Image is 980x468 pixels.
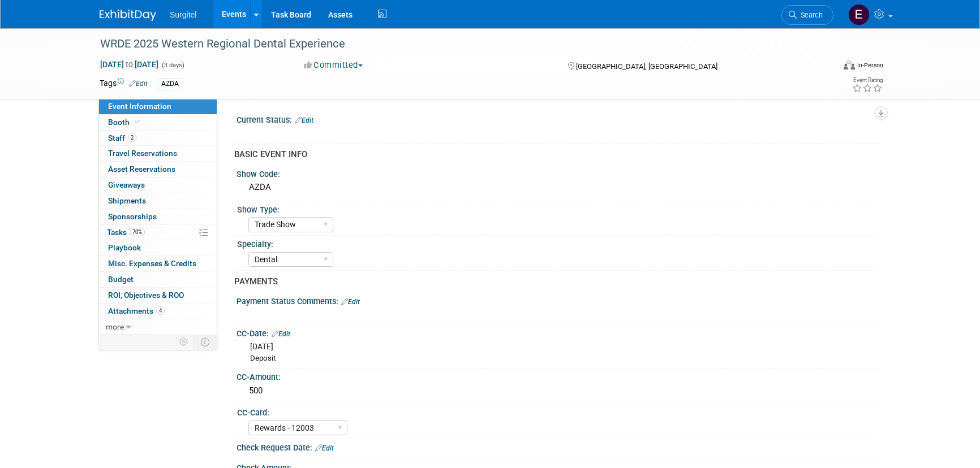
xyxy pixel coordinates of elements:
div: Event Format [767,59,883,76]
a: Asset Reservations [99,162,217,177]
div: Show Code: [237,166,880,180]
span: to [124,60,135,69]
span: Booth [108,118,143,127]
span: Travel Reservations [108,149,177,158]
a: Search [781,5,833,25]
a: Sponsorships [99,209,217,224]
div: CC-Amount: [237,369,880,383]
a: Edit [315,444,334,452]
a: Budget [99,272,217,287]
span: [DATE] [250,342,273,351]
div: Deposit [250,353,872,364]
span: Giveaways [108,180,145,189]
img: ExhibitDay [100,10,156,21]
div: BASIC EVENT INFO [234,149,872,161]
span: Event Information [108,102,171,111]
span: Misc. Expenses & Credits [108,259,196,268]
span: Attachments [108,306,165,315]
a: Tasks70% [99,225,217,240]
div: WRDE 2025 Western Regional Dental Experience [96,34,816,54]
div: 500 [245,382,872,400]
span: 70% [130,228,145,236]
div: Specialty: [237,236,875,250]
i: Booth reservation complete [135,119,140,125]
td: Personalize Event Tab Strip [174,335,194,349]
span: ROI, Objectives & ROO [108,291,184,300]
div: AZDA [158,78,182,90]
div: AZDA [245,179,872,196]
span: Asset Reservations [108,164,175,174]
span: [GEOGRAPHIC_DATA], [GEOGRAPHIC_DATA] [576,62,717,71]
a: Misc. Expenses & Credits [99,256,217,271]
a: Attachments4 [99,304,217,319]
a: Staff2 [99,131,217,146]
div: Check Request Date: [237,439,880,454]
span: Staff [108,133,136,142]
span: Surgitel [170,10,196,19]
a: more [99,319,217,335]
td: Tags [100,77,148,90]
span: 4 [156,306,165,315]
div: Show Type: [237,201,875,215]
div: CC-Card: [237,404,875,418]
span: Search [797,11,823,19]
a: Booth [99,115,217,130]
a: Event Information [99,99,217,114]
a: Edit [272,330,290,338]
a: ROI, Objectives & ROO [99,288,217,303]
td: Toggle Event Tabs [194,335,217,349]
div: CC-Date: [237,325,880,340]
img: Format-Inperson.png [844,60,855,70]
a: Edit [129,80,148,88]
a: Shipments [99,193,217,209]
div: Event Rating [852,77,883,83]
div: Payment Status Comments: [237,293,880,307]
span: 2 [128,133,136,142]
div: Current Status: [237,111,880,126]
a: Playbook [99,240,217,255]
a: Giveaways [99,177,217,193]
img: Event Coordinator [848,4,870,25]
span: Tasks [107,228,145,237]
span: Budget [108,275,134,284]
span: Shipments [108,196,146,205]
span: Sponsorships [108,212,157,221]
a: Travel Reservations [99,146,217,161]
span: more [106,322,124,331]
span: [DATE] [DATE] [100,59,159,70]
span: Playbook [108,243,141,252]
a: Edit [295,116,313,124]
a: Edit [341,298,360,306]
button: Committed [300,59,367,71]
span: (3 days) [161,62,184,69]
div: PAYMENTS [234,276,872,288]
div: In-Person [857,61,883,70]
